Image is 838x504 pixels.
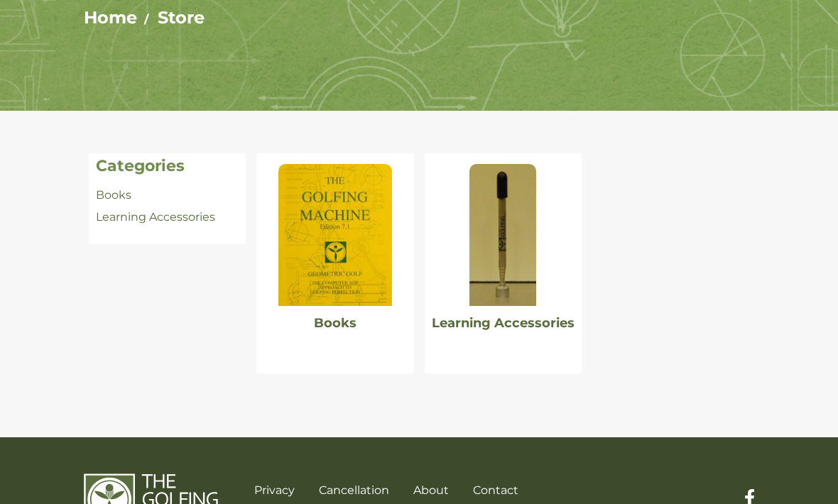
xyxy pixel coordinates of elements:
[96,189,131,202] a: Books
[432,316,575,332] a: Learning Accessories
[96,158,239,176] h4: Categories
[158,8,205,28] a: Store
[319,484,389,498] a: Cancellation
[473,484,518,498] a: Contact
[96,211,215,224] a: Learning Accessories
[84,8,137,28] a: Home
[314,316,357,332] a: Books
[254,484,295,498] a: Privacy
[413,484,449,498] a: About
